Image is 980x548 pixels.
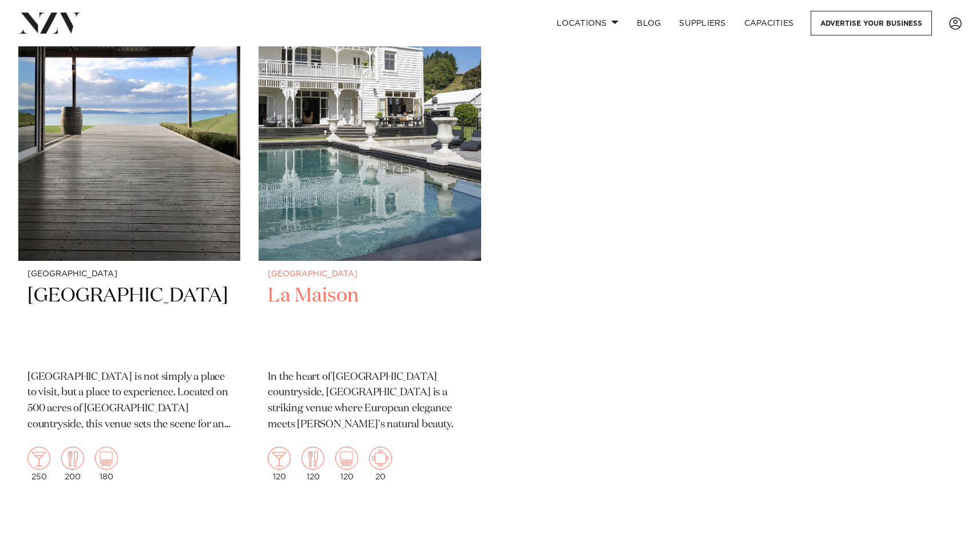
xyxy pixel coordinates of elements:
small: [GEOGRAPHIC_DATA] [268,270,471,279]
p: [GEOGRAPHIC_DATA] is not simply a place to visit, but a place to experience. Located on 500 acres... [27,370,231,434]
h2: [GEOGRAPHIC_DATA] [27,283,231,360]
small: [GEOGRAPHIC_DATA] [27,270,231,279]
p: In the heart of [GEOGRAPHIC_DATA] countryside, [GEOGRAPHIC_DATA] is a striking venue where Europe... [268,370,471,434]
div: 120 [268,447,291,481]
div: 250 [27,447,50,481]
img: theatre.png [335,447,358,470]
img: cocktail.png [27,447,50,470]
img: cocktail.png [268,447,291,470]
img: dining.png [61,447,84,470]
div: 180 [95,447,118,481]
img: nzv-logo.png [18,13,81,33]
a: Advertise your business [811,11,932,35]
img: theatre.png [95,447,118,470]
a: Capacities [735,11,803,35]
img: dining.png [301,447,324,470]
div: 120 [301,447,324,481]
a: Locations [547,11,628,35]
div: 20 [369,447,392,481]
img: meeting.png [369,447,392,470]
h2: La Maison [268,283,471,360]
div: 200 [61,447,84,481]
a: SUPPLIERS [670,11,735,35]
div: 120 [335,447,358,481]
a: BLOG [628,11,670,35]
